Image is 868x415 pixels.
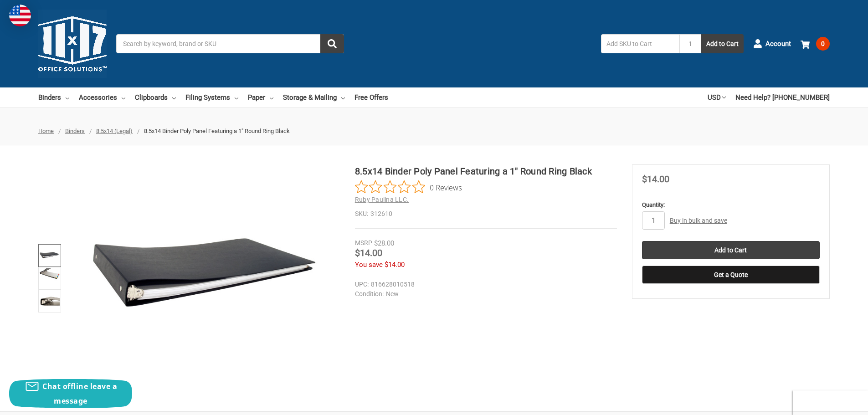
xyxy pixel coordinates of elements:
[701,34,744,53] button: Add to Cart
[430,180,462,194] span: 0 Reviews
[355,164,617,178] h1: 8.5x14 Binder Poly Panel Featuring a 1" Round Ring Black
[355,247,382,258] span: $14.00
[354,87,388,108] a: Free Offers
[40,268,60,288] img: 8.5x14 Binder Poly Panel Featuring a 1" Round Ring Black
[355,209,617,219] dd: 312610
[642,200,820,210] label: Quantity:
[601,34,679,53] input: Add SKU to Cart
[355,280,613,289] dd: 816628010518
[793,390,868,415] iframe: Google Customer Reviews
[38,87,69,108] a: Binders
[248,87,273,108] a: Paper
[40,246,60,266] img: 8.5x14 Binder Poly Panel Featuring a 1" Round Ring Black
[355,289,613,299] dd: New
[355,289,384,299] dt: Condition:
[642,241,820,259] input: Add to Cart
[374,239,394,247] span: $28.00
[670,217,727,224] a: Buy in bulk and save
[185,87,238,108] a: Filing Systems
[642,266,820,284] button: Get a Quote
[38,128,54,134] a: Home
[355,280,369,289] dt: UPC:
[753,32,791,56] a: Account
[283,87,345,108] a: Storage & Mailing
[90,164,318,392] img: 8.5x14 Binder Poly Panel Featuring a 1" Round Ring Black
[9,379,132,408] button: Chat offline leave a message
[708,87,726,108] a: USD
[355,261,383,269] span: You save
[116,34,344,53] input: Search by keyword, brand or SKU
[801,32,830,56] a: 0
[385,261,405,269] span: $14.00
[735,87,830,108] a: Need Help? [PHONE_NUMBER]
[9,5,31,26] img: duty and tax information for United States
[38,10,107,78] img: 11x17.com
[79,87,125,108] a: Accessories
[816,37,830,51] span: 0
[42,381,117,406] span: Chat offline leave a message
[355,209,368,219] dt: SKU:
[642,174,669,184] span: $14.00
[765,39,791,49] span: Account
[135,87,176,108] a: Clipboards
[355,238,372,248] div: MSRP
[355,196,409,203] a: Ruby Paulina LLC.
[96,128,133,134] a: 8.5x14 (Legal)
[144,128,290,134] span: 8.5x14 Binder Poly Panel Featuring a 1" Round Ring Black
[65,128,85,134] a: Binders
[40,291,60,311] img: 8.5x14 Binder - Poly (312610)
[355,180,462,194] button: Rated 0 out of 5 stars from 0 reviews. Jump to reviews.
